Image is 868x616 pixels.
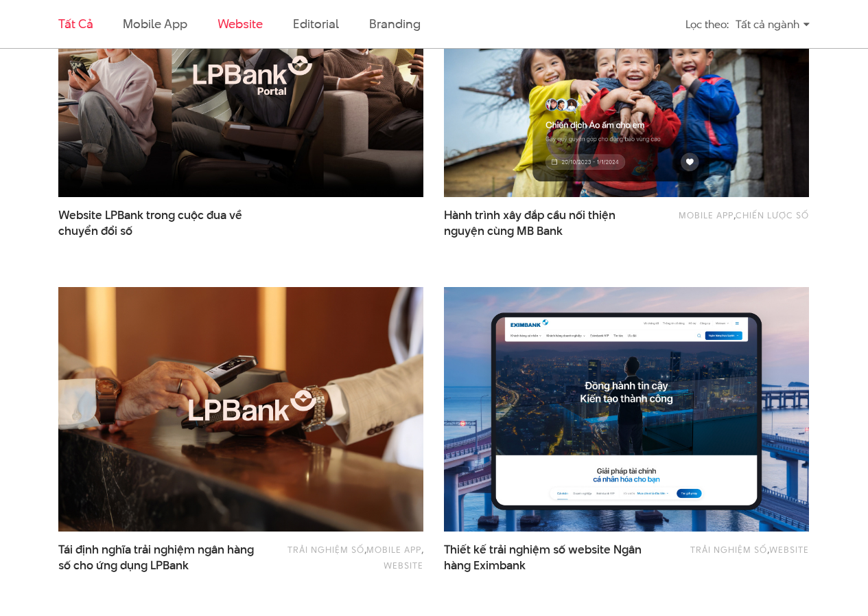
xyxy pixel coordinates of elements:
[293,15,339,32] a: Editorial
[685,12,729,36] div: Lọc theo:
[679,209,734,221] a: Mobile app
[58,287,423,532] img: LPBank Thumb
[58,223,132,239] span: chuyển đổi số
[736,209,809,221] a: Chiến lược số
[663,207,809,232] div: ,
[366,543,421,556] a: Mobile app
[444,542,645,573] a: Thiết kế trải nghiệm số website Ngânhàng Eximbank
[663,542,809,567] div: ,
[58,558,189,573] span: số cho ứng dụng LPBank
[444,287,809,532] img: Eximbank Website Portal
[444,207,645,239] span: Hành trình xây đắp cầu nối thiện
[123,15,187,32] a: Mobile app
[218,15,263,32] a: Website
[288,543,364,556] a: Trải nghiệm số
[58,542,259,573] a: Tái định nghĩa trải nghiệm ngân hàngsố cho ứng dụng LPBank
[384,559,423,571] a: Website
[444,558,526,573] span: hàng Eximbank
[58,207,259,239] a: Website LPBank trong cuộc đua vềchuyển đổi số
[444,542,645,573] span: Thiết kế trải nghiệm số website Ngân
[58,207,259,239] span: Website LPBank trong cuộc đua về
[690,543,767,556] a: Trải nghiệm số
[736,12,810,36] div: Tất cả ngành
[444,223,563,239] span: nguyện cùng MB Bank
[444,207,645,239] a: Hành trình xây đắp cầu nối thiệnnguyện cùng MB Bank
[277,542,423,573] div: , ,
[58,542,259,573] span: Tái định nghĩa trải nghiệm ngân hàng
[769,543,809,556] a: Website
[58,15,93,32] a: Tất cả
[369,15,420,32] a: Branding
